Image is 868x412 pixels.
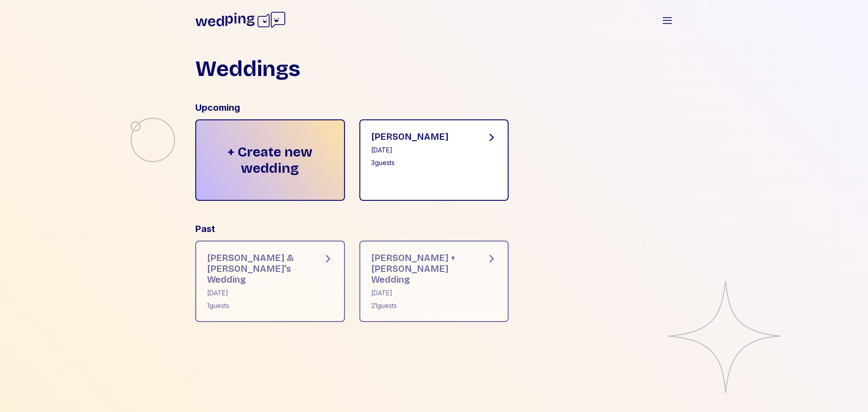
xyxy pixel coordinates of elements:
div: [PERSON_NAME] + [PERSON_NAME] Wedding [371,252,472,285]
div: 3 guests [371,158,448,167]
div: Past [195,223,673,235]
div: 1 guests [207,301,308,310]
div: [DATE] [371,289,472,298]
div: [DATE] [371,146,448,155]
div: [PERSON_NAME] & [PERSON_NAME]'s Wedding [207,252,308,285]
div: 21 guests [371,301,472,310]
div: [DATE] [207,289,308,298]
div: + Create new wedding [195,119,345,201]
div: [PERSON_NAME] [371,131,448,142]
div: Upcoming [195,101,673,114]
h1: Weddings [195,58,300,80]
